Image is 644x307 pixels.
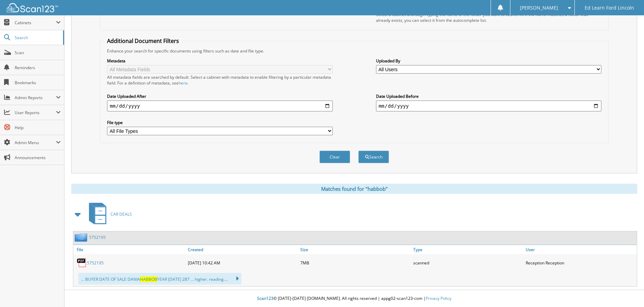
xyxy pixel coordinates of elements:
img: PDF.png [77,258,87,268]
span: Help [15,125,61,131]
span: Admin Menu [15,140,56,145]
label: Uploaded By [376,58,602,64]
span: Admin Reports [15,95,56,101]
input: end [376,101,602,111]
label: Metadata [107,58,333,64]
span: Announcements [15,155,61,160]
a: File [73,245,186,254]
label: Date Uploaded Before [376,93,602,99]
span: Bookmarks [15,80,61,86]
div: Enhance your search for specific documents using filters such as date and file type. [104,48,605,54]
div: ... BUYER DATE OF SALE DANIA YEAR [DATE] 287 ... higher. reading.... [78,273,241,285]
span: Scan [15,50,61,56]
a: Created [186,245,299,254]
div: Reception Reception [524,256,637,270]
span: [PERSON_NAME] [520,6,558,10]
div: scanned [411,256,524,270]
a: User [524,245,637,254]
img: scan123-logo-white.svg [7,3,58,12]
iframe: Chat Widget [610,274,644,307]
button: Clear [319,151,350,163]
div: All metadata fields are searched by default. Select a cabinet with metadata to enable filtering b... [107,74,333,86]
a: 5752195 [87,260,104,266]
span: Scan123 [257,295,273,301]
a: Type [411,245,524,254]
button: Search [358,151,389,163]
span: User Reports [15,110,56,116]
a: Size [299,245,411,254]
span: HABBOB [140,276,157,282]
div: Select a cabinet and begin typing the name of the folder you want to search in. If the name match... [376,12,602,23]
div: 7MB [299,256,411,270]
a: Privacy Policy [426,295,451,301]
img: folder2.png [75,233,89,242]
a: 5752195 [89,234,106,240]
span: Cabinets [15,20,56,26]
span: CAR DEALS [110,211,132,217]
legend: Additional Document Filters [104,37,182,45]
div: © [DATE]-[DATE] [DOMAIN_NAME]. All rights reserved | appg02-scan123-com | [64,290,644,307]
div: [DATE] 10:42 AM [186,256,299,270]
span: Reminders [15,65,61,71]
a: here [179,80,188,86]
input: start [107,101,333,111]
a: CAR DEALS [85,201,132,228]
span: Ed Learn Ford Lincoln [585,6,634,10]
span: Search [15,35,60,41]
label: File type [107,120,333,125]
div: Matches found for "habbob" [71,184,637,194]
label: Date Uploaded After [107,93,333,99]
